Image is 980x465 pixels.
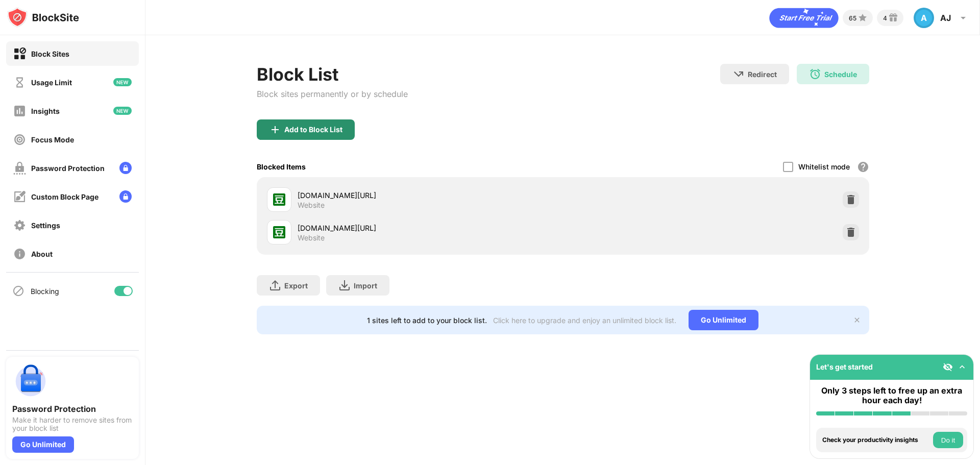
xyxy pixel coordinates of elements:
[748,70,777,79] div: Redirect
[13,190,26,203] img: customize-block-page-off.svg
[31,221,60,230] div: Settings
[856,12,869,24] img: points-small.svg
[31,107,60,115] div: Insights
[284,281,308,290] div: Export
[957,362,967,372] img: omni-setup-toggle.svg
[689,310,758,330] div: Go Unlimited
[31,192,99,201] div: Custom Block Page
[273,226,285,238] img: favicons
[298,223,563,233] div: [DOMAIN_NAME][URL]
[12,436,74,453] div: Go Unlimited
[119,190,132,203] img: lock-menu.svg
[13,133,26,146] img: focus-off.svg
[769,8,839,28] div: animation
[354,281,377,290] div: Import
[7,7,79,28] img: logo-blocksite.svg
[31,78,72,87] div: Usage Limit
[13,105,26,117] img: insights-off.svg
[12,285,24,297] img: blocking-icon.svg
[31,164,105,173] div: Password Protection
[940,13,951,23] div: AJ
[284,126,342,134] div: Add to Block List
[113,107,132,115] img: new-icon.svg
[933,432,963,448] button: Do it
[12,416,133,432] div: Make it harder to remove sites from your block list
[13,219,26,232] img: settings-off.svg
[119,162,132,174] img: lock-menu.svg
[13,162,26,175] img: password-protection-off.svg
[31,287,59,296] div: Blocking
[257,162,306,171] div: Blocked Items
[31,50,69,58] div: Block Sites
[822,436,930,444] div: Check your productivity insights
[849,14,856,22] div: 65
[816,386,967,405] div: Only 3 steps left to free up an extra hour each day!
[298,201,325,210] div: Website
[493,316,676,325] div: Click here to upgrade and enjoy an unlimited block list.
[12,404,133,414] div: Password Protection
[887,12,899,24] img: reward-small.svg
[298,233,325,242] div: Website
[273,193,285,206] img: favicons
[298,190,563,201] div: [DOMAIN_NAME][URL]
[367,316,487,325] div: 1 sites left to add to your block list.
[853,316,861,324] img: x-button.svg
[13,47,26,60] img: block-on.svg
[798,162,850,171] div: Whitelist mode
[31,135,74,144] div: Focus Mode
[13,76,26,89] img: time-usage-off.svg
[13,248,26,260] img: about-off.svg
[943,362,953,372] img: eye-not-visible.svg
[12,363,49,400] img: push-password-protection.svg
[257,64,408,85] div: Block List
[824,70,857,79] div: Schedule
[113,78,132,86] img: new-icon.svg
[257,89,408,99] div: Block sites permanently or by schedule
[914,8,934,28] div: A
[816,362,873,371] div: Let's get started
[883,14,887,22] div: 4
[31,250,53,258] div: About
